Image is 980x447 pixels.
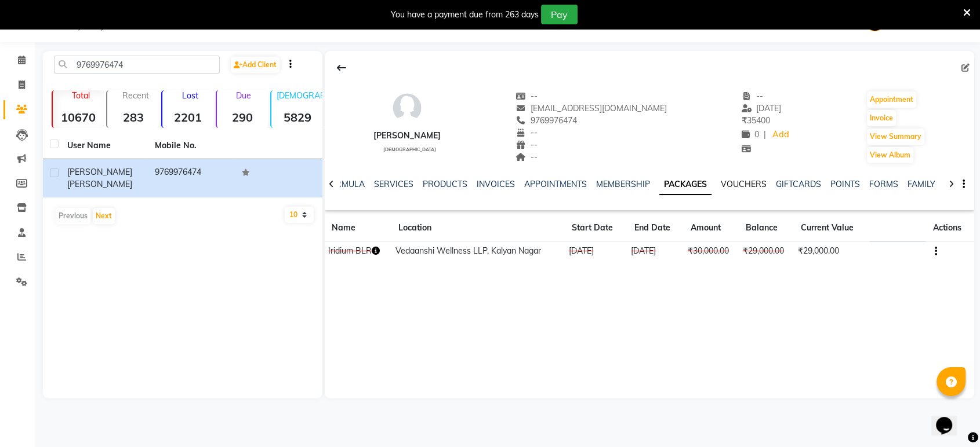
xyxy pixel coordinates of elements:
a: VOUCHERS [721,179,767,189]
a: INVOICES [477,179,515,189]
p: Recent [112,90,158,101]
a: POINTS [830,179,860,189]
a: Add [770,127,790,143]
span: CONSUMED [873,248,916,257]
button: Appointment [867,91,916,108]
td: ₹29,000.00 [794,241,869,262]
span: 0 [741,129,758,140]
th: Location [391,215,565,241]
span: -- [741,91,763,101]
td: ₹30,000.00 [684,241,739,262]
button: Next [93,208,115,224]
a: Add Client [231,57,280,73]
strong: 290 [217,110,268,124]
span: [PERSON_NAME] [67,179,132,189]
th: Current Value [794,215,869,241]
div: You have a payment due from 263 days [391,9,539,21]
span: | [763,129,765,141]
img: avatar [390,90,424,125]
span: [EMAIL_ADDRESS][DOMAIN_NAME] [516,103,667,113]
button: View Summary [867,129,924,145]
a: PRODUCTS [423,179,467,189]
span: [DATE] [741,103,781,113]
td: Iridium BLR [325,241,391,262]
strong: 2201 [162,110,213,124]
th: Balance [739,215,794,241]
span: [PERSON_NAME] [67,167,132,177]
p: Lost [167,90,213,101]
td: [DATE] [565,241,627,262]
th: Mobile No. [148,133,235,159]
td: ₹29,000.00 [739,241,794,262]
p: [DEMOGRAPHIC_DATA] [276,90,322,101]
th: Actions [926,215,974,241]
th: Name [325,215,391,241]
button: View Album [867,147,913,163]
a: FORMS [869,179,898,189]
span: -- [516,91,538,101]
td: Vedaanshi Wellness LLP, Kalyan Nagar [391,241,565,262]
span: 9769976474 [516,115,577,126]
p: Total [57,90,104,101]
input: Search by Name/Mobile/Email/Code [54,56,220,74]
a: GIFTCARDS [776,179,821,189]
div: [PERSON_NAME] [373,130,441,142]
span: -- [516,127,538,138]
th: User Name [60,133,148,159]
strong: 283 [107,110,158,124]
a: APPOINTMENTS [524,179,587,189]
th: Amount [684,215,739,241]
th: End Date [627,215,684,241]
td: [DATE] [627,241,684,262]
strong: 10670 [53,110,104,124]
span: -- [516,140,538,150]
iframe: chat widget [931,401,968,435]
div: Back to Client [329,57,354,79]
span: [DEMOGRAPHIC_DATA] [383,146,436,152]
td: 9769976474 [148,159,235,197]
button: Invoice [867,110,896,126]
span: 35400 [741,115,770,126]
span: -- [516,152,538,162]
th: Start Date [565,215,627,241]
span: ₹ [741,115,746,126]
a: FAMILY [908,179,935,189]
strong: 5829 [271,110,322,124]
a: SERVICES [374,179,413,189]
a: PACKAGES [659,174,712,195]
p: Due [219,90,268,101]
button: Pay [541,5,578,24]
a: FORMULA [325,179,365,189]
a: MEMBERSHIP [596,179,650,189]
